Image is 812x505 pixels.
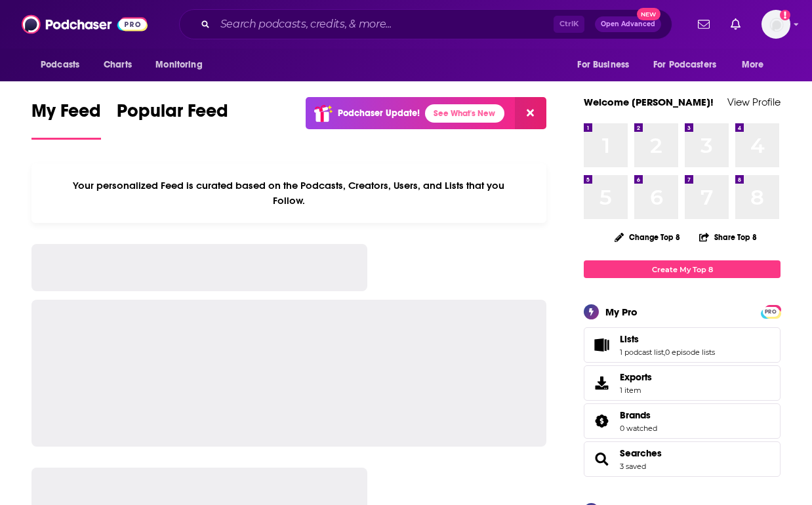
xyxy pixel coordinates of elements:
[584,96,714,108] a: Welcome [PERSON_NAME]!
[653,56,716,74] span: For Podcasters
[595,16,661,32] button: Open AdvancedNew
[761,10,790,39] img: User Profile
[733,52,781,77] button: open menu
[620,371,652,383] span: Exports
[620,386,652,395] span: 1 item
[637,8,660,20] span: New
[727,96,781,108] a: View Profile
[425,104,504,123] a: See What's New
[620,462,646,471] a: 3 saved
[620,333,639,345] span: Lists
[584,260,781,278] a: Create My Top 8
[117,100,228,140] a: Popular Feed
[763,307,779,317] span: PRO
[215,14,554,35] input: Search podcasts, credits, & more...
[725,13,746,35] a: Show notifications dropdown
[665,348,715,357] a: 0 episode lists
[31,100,101,140] a: My Feed
[31,163,546,223] div: Your personalized Feed is curated based on the Podcasts, Creators, Users, and Lists that you Follow.
[699,224,758,250] button: Share Top 8
[780,10,790,20] svg: Add a profile image
[584,365,781,401] a: Exports
[179,9,672,39] div: Search podcasts, credits, & more...
[146,52,219,77] button: open menu
[31,100,101,130] span: My Feed
[761,10,790,39] span: Logged in as Bobhunt28
[117,100,228,130] span: Popular Feed
[620,348,664,357] a: 1 podcast list
[761,10,790,39] button: Show profile menu
[664,348,665,357] span: ,
[620,424,657,433] a: 0 watched
[95,52,140,77] a: Charts
[601,21,655,28] span: Open Advanced
[645,52,735,77] button: open menu
[693,13,715,35] a: Show notifications dropdown
[588,450,615,468] a: Searches
[763,306,779,316] a: PRO
[620,333,715,345] a: Lists
[588,374,615,392] span: Exports
[605,306,638,318] div: My Pro
[104,56,132,74] span: Charts
[620,447,662,459] a: Searches
[588,336,615,354] a: Lists
[584,403,781,439] span: Brands
[584,441,781,477] span: Searches
[568,52,645,77] button: open menu
[554,16,584,33] span: Ctrl K
[588,412,615,430] a: Brands
[577,56,629,74] span: For Business
[620,409,651,421] span: Brands
[31,52,96,77] button: open menu
[742,56,764,74] span: More
[155,56,202,74] span: Monitoring
[41,56,79,74] span: Podcasts
[338,108,420,119] p: Podchaser Update!
[22,12,148,37] img: Podchaser - Follow, Share and Rate Podcasts
[620,409,657,421] a: Brands
[584,327,781,363] span: Lists
[607,229,688,245] button: Change Top 8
